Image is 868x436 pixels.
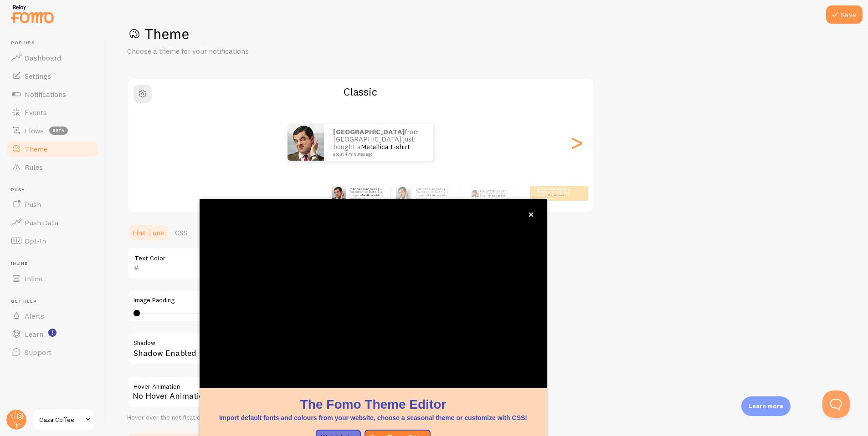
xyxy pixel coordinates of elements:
span: Gaza Coffee [39,414,82,425]
img: Fomo [471,190,478,197]
p: Learn more [749,402,783,411]
span: Inline [25,274,42,283]
a: Metallica t-shirt [361,193,380,197]
h2: Classic [128,85,593,99]
span: Push [11,187,99,193]
span: Flows [25,126,44,135]
p: Import default fonts and colours from your website, choose a seasonal theme or customize with CSS! [211,413,536,422]
label: Image Padding [134,296,394,304]
h1: The Fomo Theme Editor [211,395,536,413]
a: Metallica t-shirt [548,193,568,197]
strong: [GEOGRAPHIC_DATA] [350,188,379,191]
p: from [GEOGRAPHIC_DATA] just bought a [350,188,386,199]
span: Settings [25,71,51,81]
a: Rules [5,158,99,176]
iframe: Help Scout Beacon - Open [822,390,850,418]
span: beta [49,127,68,135]
a: Alerts [5,307,99,325]
a: Metallica t-shirt [489,194,505,197]
small: about 4 minutes ago [537,197,573,199]
a: Dashboard [5,49,99,67]
span: Push Data [25,218,59,227]
a: Flows beta [5,122,99,140]
small: about 4 minutes ago [350,197,385,199]
div: No Hover Animation [127,376,401,408]
img: fomo-relay-logo-orange.svg [10,2,55,25]
a: Metallica t-shirt [427,193,447,197]
p: from [GEOGRAPHIC_DATA] just bought a [480,188,511,198]
div: Shadow Enabled [127,333,401,366]
a: Notifications [5,85,99,103]
a: Push Data [5,213,99,232]
span: Inline [11,261,99,267]
span: Events [25,108,47,117]
span: Get Help [11,299,99,304]
p: Choose a theme for your notifications [127,46,346,56]
strong: [GEOGRAPHIC_DATA] [333,127,405,136]
a: Theme [5,140,99,158]
a: Inline [5,269,99,288]
a: Events [5,103,99,122]
a: Gaza Coffee [33,409,94,431]
span: Alerts [25,311,44,320]
a: Push [5,195,99,213]
p: from [GEOGRAPHIC_DATA] just bought a [537,188,574,199]
span: Notifications [25,90,66,99]
span: Push [25,200,41,209]
span: Support [25,348,51,357]
a: Opt-In [5,232,99,250]
span: Theme [25,144,47,153]
svg: <p>Watch New Feature Tutorials!</p> [48,329,56,337]
span: Pop-ups [11,40,99,46]
span: Learn [25,330,43,339]
a: CSS [169,223,193,242]
p: from [GEOGRAPHIC_DATA] just bought a [416,188,454,199]
div: Learn more [741,396,791,416]
button: close, [526,210,536,219]
a: Fine Tune [127,223,169,242]
img: Fomo [288,124,324,161]
strong: [GEOGRAPHIC_DATA] [480,189,503,192]
strong: [GEOGRAPHIC_DATA] [537,188,566,191]
strong: [GEOGRAPHIC_DATA] [416,188,445,191]
div: Next slide [571,110,582,175]
a: Settings [5,67,99,85]
h1: Theme [127,25,846,43]
small: about 4 minutes ago [416,197,453,199]
img: Fomo [396,186,411,201]
small: about 4 minutes ago [333,152,421,157]
img: Fomo [332,186,346,201]
a: Metallica t-shirt [361,142,410,151]
a: Support [5,343,99,361]
div: Hover over the notification for preview [127,414,401,422]
a: Learn [5,325,99,343]
p: from [GEOGRAPHIC_DATA] just bought a [333,128,424,157]
span: Opt-In [25,236,46,245]
span: Rules [25,162,43,172]
span: Dashboard [25,53,61,62]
